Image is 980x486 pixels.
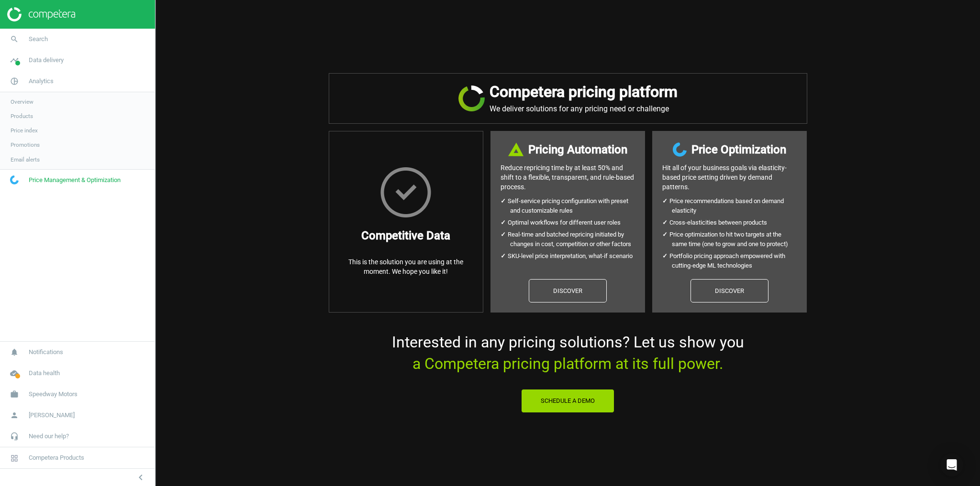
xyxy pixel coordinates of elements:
[29,454,84,462] span: Competera Products
[339,257,473,276] p: This is the solution you are using at the moment. We hope you like it!
[361,227,450,244] h3: Competitive Data
[508,142,523,156] img: DI+PfHAOTJwAAAAASUVORK5CYII=
[5,406,23,424] i: person
[672,218,797,227] li: Cross-elasticities between products
[29,432,69,441] span: Need our help?
[5,51,23,69] i: timeline
[29,369,60,378] span: Data health
[510,218,635,227] li: Optimal workflows for different user roles
[412,355,723,373] span: a Competera pricing platform at its full power.
[11,156,40,163] span: Email alerts
[673,142,687,157] img: wGWNvw8QSZomAAAAABJRU5ErkJggg==
[5,427,23,445] i: headset_mic
[29,176,121,184] span: Price Management & Optimization
[510,251,635,261] li: SKU-level price interpretation, what-if scenario
[529,279,607,303] a: Discover
[11,98,33,106] span: Overview
[129,471,153,484] button: chevron_left
[29,56,64,65] span: Data delivery
[29,411,75,420] span: [PERSON_NAME]
[5,385,23,403] i: work
[940,454,963,476] div: Open Intercom Messenger
[11,141,40,149] span: Promotions
[5,343,23,361] i: notifications
[10,175,19,184] img: wGWNvw8QSZomAAAAABJRU5ErkJggg==
[528,141,627,158] h3: Pricing Automation
[29,35,48,43] span: Search
[11,127,38,134] span: Price index
[458,86,485,111] img: JRVR7TKHubxRX4WiWFsHXLVQu3oYgKr0EdU6k5jjvBYYAAAAAElFTkSuQmCC
[691,141,786,158] h3: Price Optimization
[5,72,23,90] i: pie_chart_outlined
[662,163,797,192] p: Hit all of your business goals via elasticity- based price setting driven by demand patterns.
[5,364,23,382] i: cloud_done
[135,472,146,483] i: chevron_left
[510,196,635,216] li: Self-service pricing configuration with preset and customizable rules
[501,163,635,192] p: Reduce repricing time by at least 50% and shift to a flexible, transparent, and rule-based process.
[29,77,54,86] span: Analytics
[672,196,797,216] li: Price recommendations based on demand elasticity
[5,30,23,48] i: search
[329,332,807,375] p: Interested in any pricing solutions? Let us show you
[7,7,75,22] img: ajHJNr6hYgQAAAAASUVORK5CYII=
[672,251,797,270] li: Portfolio pricing approach empowered with cutting-edge ML technologies
[490,104,678,114] p: We deliver solutions for any pricing need or challenge
[490,83,678,101] h2: Competera pricing platform
[690,279,768,303] a: Discover
[380,167,431,217] img: HxscrLsMTvcLXxPnqlhRQhRi+upeiQYiT7g7j1jdpu6T9n6zgWWHzG7gAAAABJRU5ErkJggg==
[29,390,78,399] span: Speedway Motors
[521,389,614,413] button: Schedule a Demo
[672,230,797,249] li: Price optimization to hit two targets at the same time (one to grow and one to protect)
[29,348,63,356] span: Notifications
[510,230,635,249] li: Real-time and batched repricing initiated by changes in cost, competition or other factors
[11,112,33,120] span: Products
